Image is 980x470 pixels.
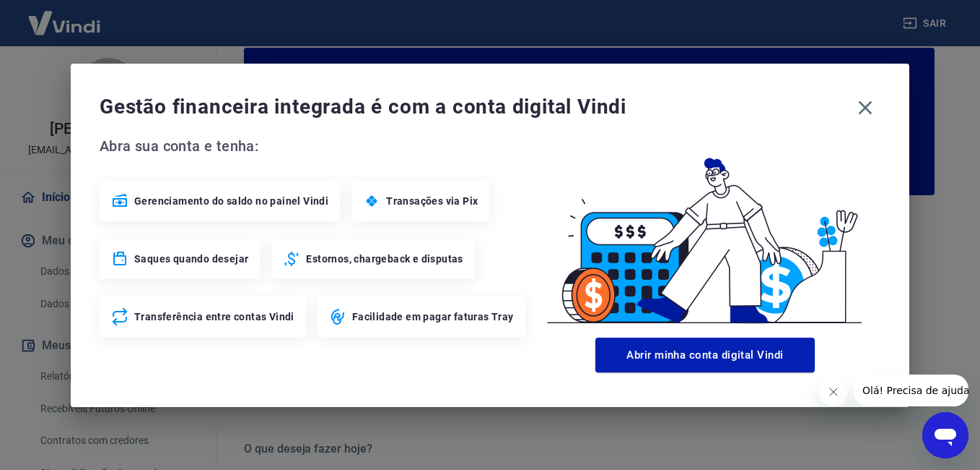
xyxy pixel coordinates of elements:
[134,309,294,324] span: Transferência entre contas Vindi
[854,375,968,406] iframe: Mensagem da empresa
[100,134,530,158] span: Abra sua conta e tenha:
[819,377,848,406] iframe: Fechar mensagem
[134,252,248,266] span: Saques quando desejar
[386,194,478,208] span: Transações via Pix
[306,252,463,266] span: Estornos, chargeback e disputas
[530,134,880,332] img: Good Billing
[9,10,121,22] span: Olá! Precisa de ajuda?
[922,412,968,458] iframe: Botão para abrir a janela de mensagens
[134,194,328,208] span: Gerenciamento do saldo no painel Vindi
[595,338,815,372] button: Abrir minha conta digital Vindi
[352,309,514,324] span: Facilidade em pagar faturas Tray
[100,93,850,121] span: Gestão financeira integrada é com a conta digital Vindi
